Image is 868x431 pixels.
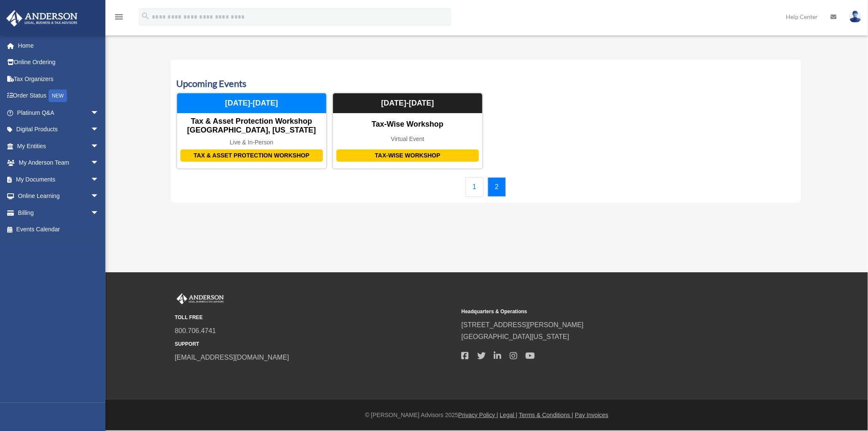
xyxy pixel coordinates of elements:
[462,321,584,328] a: [STREET_ADDRESS][PERSON_NAME]
[6,155,112,171] a: My Anderson Teamarrow_drop_down
[6,171,112,188] a: My Documentsarrow_drop_down
[175,327,216,334] a: 800.706.4741
[105,410,868,420] div: © [PERSON_NAME] Advisors 2025
[175,293,226,304] img: Anderson Advisors Platinum Portal
[333,93,483,169] a: Tax-Wise Workshop Tax-Wise Workshop Virtual Event [DATE]-[DATE]
[575,412,608,418] a: Pay Invoices
[333,136,482,143] div: Virtual Event
[333,93,482,114] div: [DATE]-[DATE]
[462,307,742,316] small: Headquarters & Operations
[91,121,107,138] span: arrow_drop_down
[500,412,518,418] a: Legal |
[180,149,323,162] div: Tax & Asset Protection Workshop
[91,188,107,205] span: arrow_drop_down
[519,412,573,418] a: Terms & Conditions |
[175,354,289,361] a: [EMAIL_ADDRESS][DOMAIN_NAME]
[114,12,124,22] i: menu
[177,77,795,90] h3: Upcoming Events
[6,138,112,155] a: My Entitiesarrow_drop_down
[141,11,150,21] i: search
[177,139,326,146] div: Live & In-Person
[6,188,112,205] a: Online Learningarrow_drop_down
[4,10,80,27] img: Anderson Advisors Platinum Portal
[48,89,67,102] div: NEW
[91,204,107,222] span: arrow_drop_down
[175,340,456,349] small: SUPPORT
[91,171,107,188] span: arrow_drop_down
[91,155,107,172] span: arrow_drop_down
[91,138,107,155] span: arrow_drop_down
[849,11,862,23] img: User Pic
[6,204,112,221] a: Billingarrow_drop_down
[336,149,479,162] div: Tax-Wise Workshop
[458,412,498,418] a: Privacy Policy |
[6,70,112,87] a: Tax Organizers
[91,104,107,122] span: arrow_drop_down
[6,221,107,238] a: Events Calendar
[6,121,112,138] a: Digital Productsarrow_drop_down
[177,117,326,135] div: Tax & Asset Protection Workshop [GEOGRAPHIC_DATA], [US_STATE]
[177,93,327,169] a: Tax & Asset Protection Workshop Tax & Asset Protection Workshop [GEOGRAPHIC_DATA], [US_STATE] Liv...
[333,120,482,129] div: Tax-Wise Workshop
[6,104,112,121] a: Platinum Q&Aarrow_drop_down
[488,177,506,197] a: 2
[114,15,124,22] a: menu
[177,93,326,114] div: [DATE]-[DATE]
[175,313,456,322] small: TOLL FREE
[462,333,570,340] a: [GEOGRAPHIC_DATA][US_STATE]
[6,54,112,71] a: Online Ordering
[6,37,112,54] a: Home
[6,87,112,105] a: Order StatusNEW
[465,177,484,197] a: 1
